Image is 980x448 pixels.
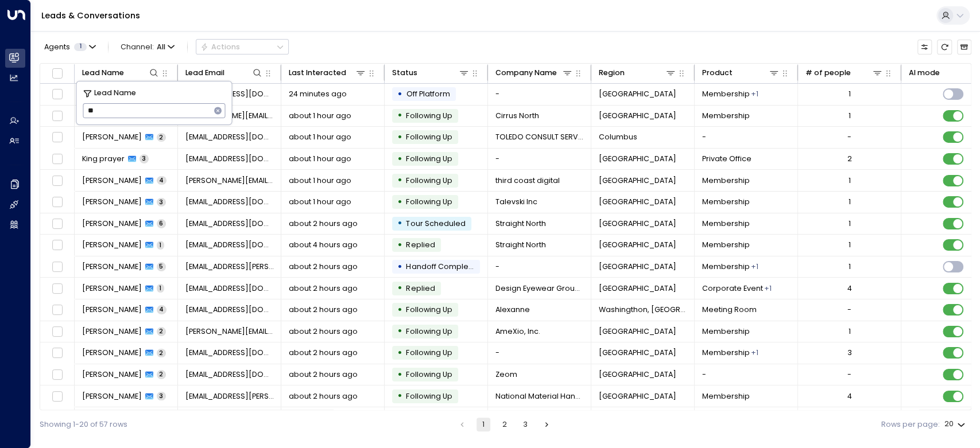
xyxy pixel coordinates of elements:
span: Toggle select all [51,67,64,80]
span: 3 [140,154,149,163]
span: Willie Willie [82,305,142,315]
span: Pittsburgh [599,391,676,402]
span: Talevski Inc [495,197,537,207]
span: Zachary Rogers [82,132,142,142]
div: Company Name [495,67,557,79]
span: Toggle select row [51,389,64,403]
div: • [397,258,402,276]
div: Status [392,67,417,79]
div: Lead Name [82,67,160,79]
span: Membership [702,219,750,229]
span: Washingthon, DC [599,305,687,315]
span: Alexanne [495,305,530,315]
span: Following Up [406,176,452,185]
div: Private Office [751,262,758,272]
span: Julian Renteria [82,348,142,358]
td: - [488,256,591,278]
span: about 2 hours ago [289,219,358,229]
div: Lead Name [82,67,124,79]
span: cs.graczyk@gmail.com [185,262,274,272]
span: Andre Bastos [82,369,142,380]
span: Refresh [937,40,951,54]
div: • [397,344,402,362]
span: 2 [157,370,166,379]
span: about 2 hours ago [289,326,358,337]
td: - [695,364,798,385]
span: 1 [157,284,164,293]
span: Private Office [702,154,752,164]
span: Chicago [599,283,676,294]
span: third coast digital [495,176,560,186]
span: Alan Houser [82,326,142,337]
span: TOLEDO CONSULT SERVICES LLC [495,132,584,142]
div: • [397,322,402,340]
span: AmeXio, Inc. [495,326,540,337]
td: - [695,127,798,148]
button: Channel:All [117,40,179,54]
span: Nikki DeRenzo [82,391,142,402]
span: about 2 hours ago [289,262,358,272]
span: Following Up [406,197,452,207]
div: Company Name [495,67,574,79]
span: Ankoor Patel [82,176,142,186]
span: 3 [157,392,166,400]
div: 1 [849,262,851,272]
span: Toggle select row [51,282,64,295]
div: Product [702,67,780,79]
div: 4 [847,283,852,294]
div: • [397,107,402,124]
span: Toggle select row [51,239,64,252]
div: Status [392,67,470,79]
span: nikki.derenzo@gmail.com [185,391,274,402]
div: Last Interacted [289,67,367,79]
div: Private Office [751,89,758,99]
div: 1 [849,326,851,337]
span: Following Up [406,326,452,336]
button: Agents1 [40,40,99,54]
div: # of people [805,67,884,79]
span: Carl Graczyk [82,262,142,272]
span: Columbus [599,132,637,142]
button: Actions [196,39,289,54]
div: • [397,193,402,211]
span: Chicago [599,262,676,272]
span: All [157,43,165,51]
div: - [847,132,851,142]
button: Customize [917,40,932,54]
div: 1 [849,111,851,121]
div: • [397,409,402,427]
span: about 1 hour ago [289,197,351,207]
span: Corporate Event [702,283,763,294]
div: Product [702,67,733,79]
span: about 1 hour ago [289,111,351,121]
span: Membership [702,197,750,207]
span: Membership [702,326,750,337]
span: about 2 hours ago [289,391,358,402]
span: 3 [157,198,166,207]
a: Leads & Conversations [41,10,140,21]
span: Membership [702,348,750,358]
span: julianxaviermusic@gmail.com [185,348,274,358]
span: about 4 hours ago [289,240,358,250]
span: Chicago [599,348,676,358]
span: Replied [406,240,435,250]
span: Toggle select row [51,88,64,101]
span: Toggle select row [51,110,64,123]
div: 1 [849,89,851,99]
span: Membership [702,262,750,272]
span: Chicago [599,369,676,380]
span: 4 [157,305,166,314]
span: about 1 hour ago [289,176,351,186]
span: about 2 hours ago [289,305,358,315]
span: Anita Talevski [82,197,142,207]
span: 2 [157,327,166,336]
span: about 2 hours ago [289,283,358,294]
div: 1 [849,197,851,207]
div: • [397,215,402,232]
span: Replied [406,283,435,293]
span: Chicago [599,219,676,229]
span: 2 [157,349,166,357]
span: Tour Scheduled [406,219,465,228]
span: zachtrogers98@gmail.com [185,132,274,142]
span: Handoff Completed [406,262,481,271]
